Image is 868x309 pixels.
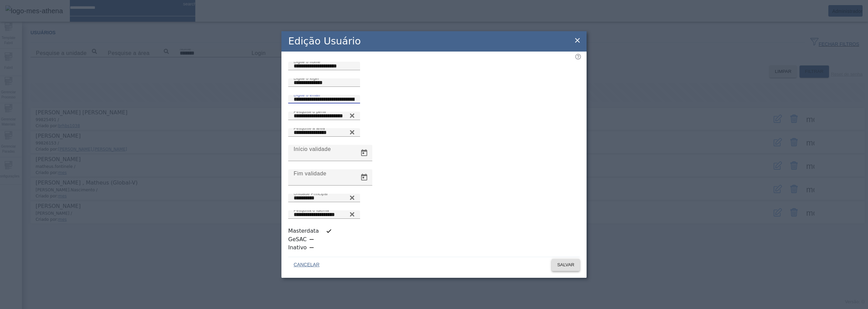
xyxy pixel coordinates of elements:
button: Open calendar [356,145,372,161]
label: Masterdata [288,227,320,235]
mat-label: Pesquise o perfil [294,109,326,114]
button: CANCELAR [288,259,325,271]
label: GeSAC [288,235,308,244]
span: CANCELAR [294,262,319,268]
mat-label: Unidade Principal [294,191,328,196]
mat-label: Início validade [294,146,331,152]
h2: Edição Usuário [288,34,361,49]
mat-label: Digite o nome [294,59,320,64]
input: Number [294,112,355,120]
input: Number [294,129,355,137]
input: Number [294,194,355,202]
span: SALVAR [557,262,574,268]
input: Number [294,211,355,219]
mat-label: Digite o login [294,76,319,80]
button: SALVAR [552,259,580,271]
mat-label: Pesquisa o idioma [294,208,329,212]
button: Open calendar [356,169,372,186]
label: Inativo [288,244,308,252]
mat-label: Fim validade [294,170,327,176]
mat-label: Pesquise a área [294,126,325,130]
mat-label: Digite o email [294,93,320,97]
